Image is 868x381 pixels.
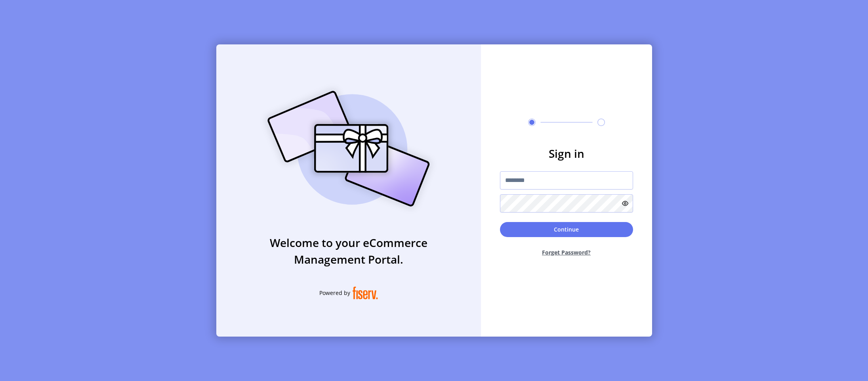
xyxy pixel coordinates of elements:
h3: Welcome to your eCommerce Management Portal. [216,234,481,268]
button: Continue [500,222,633,237]
h3: Sign in [500,145,633,162]
span: Powered by [319,289,350,297]
button: Forget Password? [500,242,633,263]
img: card_Illustration.svg [256,82,442,215]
